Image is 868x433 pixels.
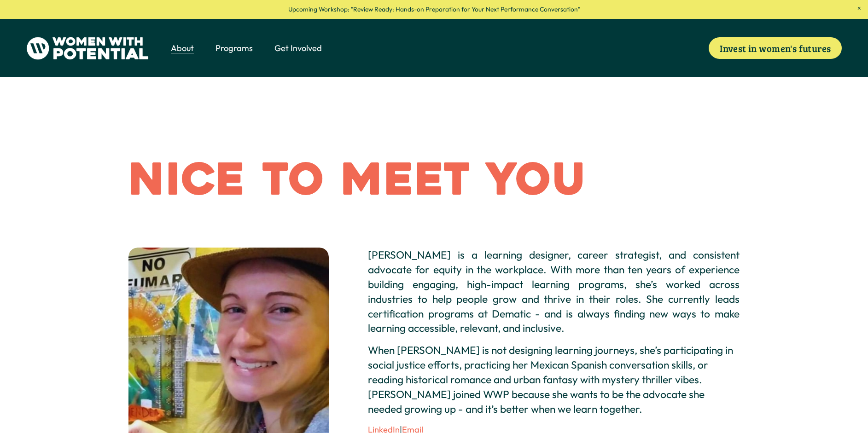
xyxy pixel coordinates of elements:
a: folder dropdown [216,41,253,55]
span: About [171,42,194,54]
img: Women With Potential [26,37,149,60]
p: [PERSON_NAME] is a learning designer, career strategist, and consistent advocate for equity in th... [368,248,739,335]
a: folder dropdown [274,41,322,55]
span: Programs [216,42,253,54]
a: folder dropdown [171,41,194,55]
a: Invest in women's futures [709,37,842,59]
p: When [PERSON_NAME] is not designing learning journeys, she’s participating in social justice effo... [368,343,739,416]
span: Nice to Meet You [128,152,587,208]
span: Get Involved [274,42,322,54]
